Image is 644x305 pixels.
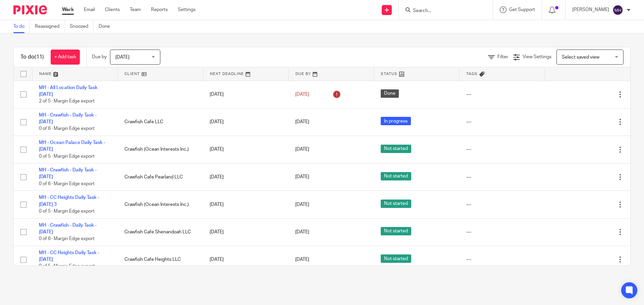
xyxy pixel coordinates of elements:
[466,72,478,76] span: Tags
[151,6,168,13] a: Reports
[295,147,309,152] span: [DATE]
[523,55,551,59] span: View Settings
[39,154,95,159] span: 0 of 5 · Margin Edge export
[497,55,508,59] span: Filter
[612,5,623,15] img: svg%3E
[178,6,196,13] a: Settings
[118,108,203,136] td: Crawfish Cafe LLC
[13,5,47,14] img: Pixie
[203,191,288,218] td: [DATE]
[203,218,288,246] td: [DATE]
[39,140,105,152] a: MH - Ocean Palace Daily Task - [DATE]
[295,257,309,262] span: [DATE]
[92,54,107,60] p: Due by
[203,136,288,163] td: [DATE]
[105,6,120,13] a: Clients
[39,181,95,186] span: 0 of 6 · Margin Edge export
[295,230,309,234] span: [DATE]
[412,8,473,14] input: Search
[381,254,411,263] span: Not started
[466,256,538,263] div: ---
[381,145,411,153] span: Not started
[51,50,80,65] a: + Add task
[381,200,411,208] span: Not started
[39,264,95,269] span: 0 of 5 · Margin Edge export
[118,191,203,218] td: Crawfish (Ocean Interests Inc.)
[39,85,98,97] a: MH - All Location Daily Task [DATE]
[295,120,309,124] span: [DATE]
[39,99,95,103] span: 2 of 5 · Margin Edge export
[381,172,411,180] span: Not started
[203,246,288,273] td: [DATE]
[203,108,288,136] td: [DATE]
[39,168,97,179] a: MH - Crawfish - Daily Task - [DATE]
[130,6,141,13] a: Team
[466,174,538,180] div: ---
[39,236,95,241] span: 0 of 6 · Margin Edge export
[20,54,44,61] h1: To do
[39,113,97,124] a: MH - Crawfish - Daily Task - [DATE]
[295,175,309,179] span: [DATE]
[35,20,65,33] a: Reassigned
[466,229,538,235] div: ---
[509,7,535,12] span: Get Support
[70,20,94,33] a: Snoozed
[39,209,95,214] span: 0 of 5 · Margin Edge export
[381,117,411,125] span: In progress
[203,163,288,191] td: [DATE]
[118,136,203,163] td: Crawfish (Ocean Interests Inc.)
[39,127,95,131] span: 0 of 6 · Margin Edge export
[39,250,99,262] a: MH - CC Heights Daily Task - [DATE]
[295,202,309,207] span: [DATE]
[381,89,399,98] span: Done
[13,20,30,33] a: To do
[295,92,309,97] span: [DATE]
[84,6,95,13] a: Email
[118,163,203,191] td: Crawfish Cafe Pearland LLC
[466,91,538,98] div: ---
[118,246,203,273] td: Crawfish Cafe Heights LLC
[203,81,288,108] td: [DATE]
[99,20,115,33] a: Done
[39,223,97,234] a: MH - Crawfish - Daily Task - [DATE]
[115,55,129,60] span: [DATE]
[62,6,74,13] a: Work
[572,6,609,13] p: [PERSON_NAME]
[466,146,538,153] div: ---
[466,201,538,208] div: ---
[562,55,599,60] span: Select saved view
[381,227,411,235] span: Not started
[39,195,99,207] a: MH - CC Heights Daily Task - [DATE] 3
[466,119,538,125] div: ---
[118,218,203,246] td: Crawfish Cafe Shenandoah LLC
[35,54,44,60] span: (11)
